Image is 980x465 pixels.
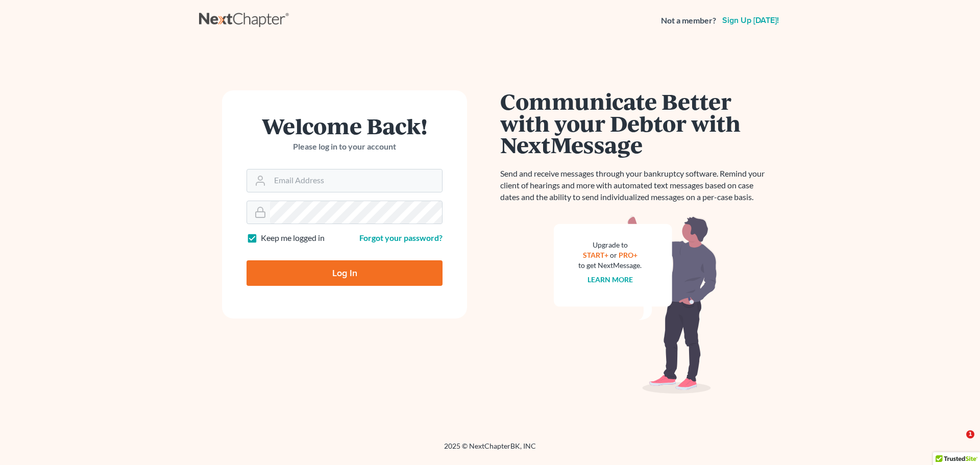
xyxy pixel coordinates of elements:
[587,275,633,284] a: Learn more
[578,260,642,271] div: to get NextMessage.
[199,441,781,459] div: 2025 © NextChapterBK, INC
[661,15,716,27] strong: Not a member?
[270,169,442,192] input: Email Address
[619,251,638,259] a: PRO+
[610,251,617,259] span: or
[966,430,974,438] span: 1
[554,215,717,394] img: nextmessage_bg-59042aed3d76b12b5cd301f8e5b87938c9018125f34e5fa2b7a6b67550977c72.svg
[359,233,443,242] a: Forgot your password?
[247,260,443,286] input: Log In
[583,251,608,259] a: START+
[261,232,325,244] label: Keep me logged in
[500,90,771,156] h1: Communicate Better with your Debtor with NextMessage
[720,16,781,25] a: Sign up [DATE]!
[247,115,443,137] h1: Welcome Back!
[578,240,642,250] div: Upgrade to
[500,168,771,203] p: Send and receive messages through your bankruptcy software. Remind your client of hearings and mo...
[247,141,443,153] p: Please log in to your account
[945,430,970,455] iframe: Intercom live chat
